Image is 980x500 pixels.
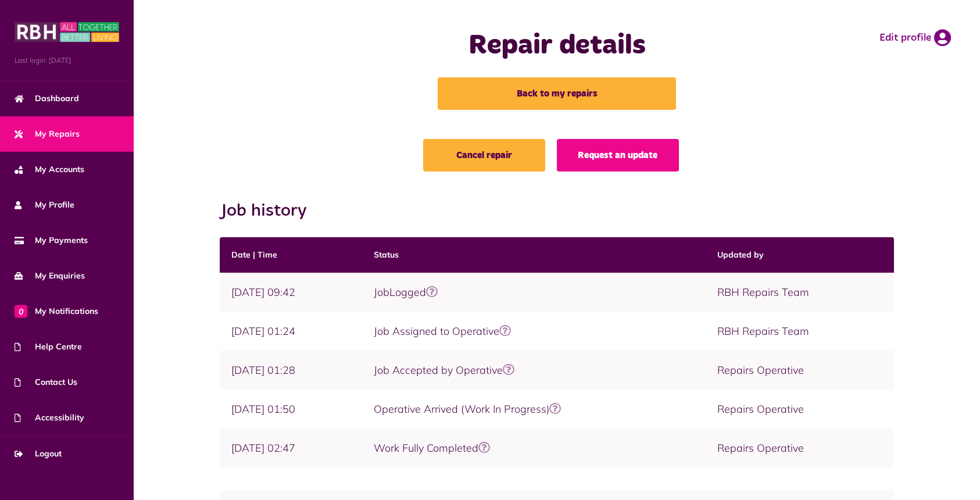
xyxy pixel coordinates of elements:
[15,305,98,317] span: My Notifications
[362,390,706,428] td: Operative Arrived (Work In Progress)
[15,92,79,105] span: Dashboard
[706,390,894,428] td: Repairs Operative
[706,351,894,390] td: Repairs Operative
[879,29,951,47] a: Edit profile
[220,390,362,428] td: [DATE] 01:50
[362,428,706,467] td: Work Fully Completed
[15,55,119,66] span: Last login: [DATE]
[15,270,85,282] span: My Enquiries
[15,412,84,424] span: Accessibility
[15,448,62,460] span: Logout
[15,341,82,353] span: Help Centre
[706,428,894,467] td: Repairs Operative
[15,163,84,176] span: My Accounts
[357,29,757,63] h1: Repair details
[220,351,362,390] td: [DATE] 01:28
[362,312,706,351] td: Job Assigned to Operative
[706,237,894,273] th: Updated by
[15,199,74,211] span: My Profile
[220,273,362,312] td: [DATE] 09:42
[557,139,679,172] a: Request an update
[15,376,77,388] span: Contact Us
[220,312,362,351] td: [DATE] 01:24
[706,273,894,312] td: RBH Repairs Team
[706,312,894,351] td: RBH Repairs Team
[362,273,706,312] td: JobLogged
[220,201,894,222] h2: Job history
[15,305,27,317] span: 0
[362,351,706,390] td: Job Accepted by Operative
[15,20,119,44] img: MyRBH
[220,237,362,273] th: Date | Time
[423,139,545,172] a: Cancel repair
[220,428,362,467] td: [DATE] 02:47
[362,237,706,273] th: Status
[15,234,88,247] span: My Payments
[438,77,676,110] a: Back to my repairs
[15,128,80,140] span: My Repairs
